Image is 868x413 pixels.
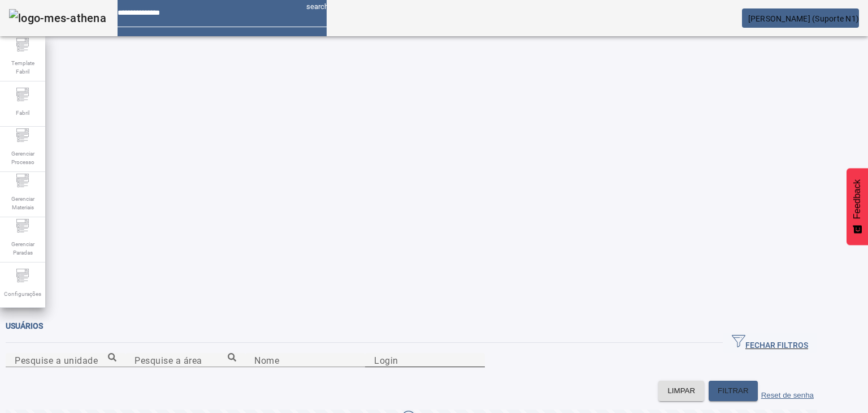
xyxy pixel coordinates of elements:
[6,146,40,170] span: Gerenciar Processo
[254,355,279,365] mat-label: Nome
[658,381,704,401] button: LIMPAR
[15,354,116,367] input: Number
[6,321,43,330] span: Usuários
[12,105,33,121] span: Fabril
[1,286,45,302] span: Configurações
[709,381,758,401] button: FILTRAR
[374,355,398,365] mat-label: Login
[134,355,202,365] mat-label: Pesquise a área
[667,385,695,397] span: LIMPAR
[15,355,98,365] mat-label: Pesquise a unidade
[134,354,236,367] input: Number
[847,168,868,245] button: Feedback - Mostrar pesquisa
[718,385,749,397] span: FILTRAR
[732,334,808,351] span: FECHAR FILTROS
[6,191,40,215] span: Gerenciar Materiais
[6,55,40,79] span: Template Fabril
[748,14,860,23] span: [PERSON_NAME] (Suporte N1)
[761,391,814,399] label: Reset de senha
[9,9,106,27] img: logo-mes-athena
[723,333,817,353] button: FECHAR FILTROS
[6,236,40,260] span: Gerenciar Paradas
[758,381,817,401] button: Reset de senha
[852,179,862,219] span: Feedback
